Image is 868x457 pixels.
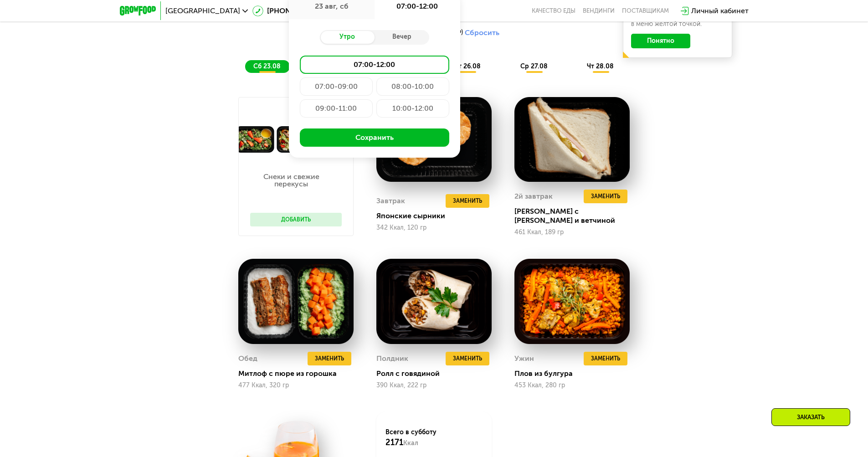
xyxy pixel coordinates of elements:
[446,194,489,208] button: Заменить
[591,192,620,201] span: Заменить
[253,62,281,70] span: сб 23.08
[376,224,492,231] div: 342 Ккал, 120 гр
[771,408,850,426] div: Заказать
[631,34,690,48] button: Понятно
[465,28,499,37] button: Сбросить
[514,369,637,378] div: Плов из булгура
[250,213,342,226] button: Добавить
[376,352,408,365] div: Полдник
[587,62,614,70] span: чт 28.08
[238,352,257,365] div: Обед
[238,382,354,389] div: 477 Ккал, 320 гр
[375,31,429,44] div: Вечер
[453,354,482,363] span: Заменить
[514,229,630,236] div: 461 Ккал, 189 гр
[584,190,627,203] button: Заменить
[315,354,344,363] span: Заменить
[250,173,333,188] p: Снеки и свежие перекусы
[520,62,548,70] span: ср 27.08
[320,31,375,44] div: Утро
[584,352,627,365] button: Заменить
[300,77,373,96] div: 07:00-09:00
[691,5,749,16] div: Личный кабинет
[622,7,669,15] div: поставщикам
[252,5,332,16] a: [PHONE_NUMBER]
[514,382,630,389] div: 453 Ккал, 280 гр
[376,99,449,118] div: 10:00-12:00
[376,211,499,221] div: Японские сырники
[514,190,553,203] div: 2й завтрак
[532,7,575,15] a: Качество еды
[376,194,405,208] div: Завтрак
[376,77,449,96] div: 08:00-10:00
[514,207,637,225] div: [PERSON_NAME] с [PERSON_NAME] и ветчиной
[300,99,373,118] div: 09:00-11:00
[514,352,534,365] div: Ужин
[238,369,361,378] div: Митлоф с пюре из горошка
[300,56,449,74] div: 07:00-12:00
[376,382,492,389] div: 390 Ккал, 222 гр
[591,354,620,363] span: Заменить
[403,439,418,447] span: Ккал
[385,437,403,447] span: 2171
[385,428,483,448] div: Всего в субботу
[446,352,489,365] button: Заменить
[453,196,482,205] span: Заменить
[454,62,481,70] span: вт 26.08
[165,7,240,15] span: [GEOGRAPHIC_DATA]
[300,128,449,147] button: Сохранить
[308,352,351,365] button: Заменить
[583,7,615,15] a: Вендинги
[376,369,499,378] div: Ролл с говядиной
